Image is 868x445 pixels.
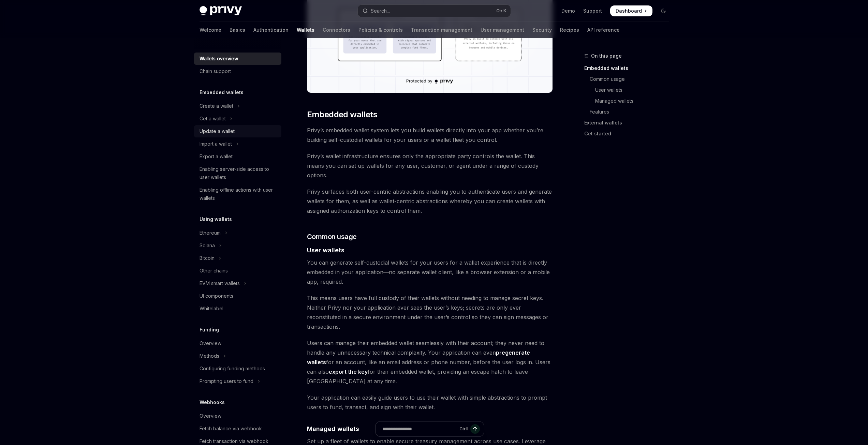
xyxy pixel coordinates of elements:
div: Export a wallet [200,152,233,161]
a: Basics [230,22,245,38]
a: API reference [587,22,620,38]
a: Overview [194,337,281,350]
button: Open search [358,5,511,17]
div: Bitcoin [200,254,215,262]
div: Update a wallet [200,127,235,135]
a: Enabling server-side access to user wallets [194,163,281,183]
h5: Funding [200,326,219,334]
h5: Webhooks [200,398,225,406]
button: Toggle Create a wallet section [194,100,281,112]
span: User wallets [307,246,344,255]
div: Configuring funding methods [200,365,265,373]
button: Toggle Get a wallet section [194,113,281,125]
div: Enabling server-side access to user wallets [200,165,277,181]
span: You can generate self-custodial wallets for your users for a wallet experience that is directly e... [307,258,553,286]
button: Send message [470,424,480,434]
div: Get a wallet [200,115,226,123]
a: User wallets [584,85,674,95]
a: Other chains [194,265,281,277]
a: export the key [329,368,368,375]
div: Wallets overview [200,55,238,63]
a: Wallets overview [194,53,281,65]
span: Common usage [307,232,357,241]
button: Toggle Ethereum section [194,227,281,239]
div: Ethereum [200,229,221,237]
span: This means users have full custody of their wallets without needing to manage secret keys. Neithe... [307,293,553,331]
a: Security [532,22,552,38]
div: Chain support [200,67,231,75]
button: Toggle EVM smart wallets section [194,277,281,290]
a: External wallets [584,117,674,128]
a: UI components [194,290,281,302]
a: Demo [561,8,575,14]
span: On this page [591,52,622,60]
div: Overview [200,339,221,347]
a: Managed wallets [584,95,674,106]
button: Toggle Prompting users to fund section [194,375,281,387]
a: Wallets [297,22,314,38]
div: EVM smart wallets [200,279,240,287]
button: Toggle Bitcoin section [194,252,281,264]
span: Dashboard [616,8,642,14]
a: Get started [584,128,674,139]
a: Whitelabel [194,302,281,315]
span: Users can manage their embedded wallet seamlessly with their account; they never need to handle a... [307,338,553,386]
div: Other chains [200,267,228,275]
a: Recipes [560,22,579,38]
div: Prompting users to fund [200,377,253,385]
a: Features [584,106,674,117]
a: Connectors [323,22,350,38]
a: Update a wallet [194,125,281,137]
a: User management [481,22,524,38]
a: Configuring funding methods [194,362,281,375]
a: Authentication [253,22,289,38]
div: Create a wallet [200,102,233,110]
a: Policies & controls [358,22,403,38]
a: Transaction management [411,22,472,38]
div: Import a wallet [200,140,232,148]
a: Welcome [200,22,221,38]
button: Toggle Solana section [194,239,281,252]
img: dark logo [200,6,242,16]
a: Enabling offline actions with user wallets [194,184,281,204]
div: UI components [200,292,233,300]
h5: Embedded wallets [200,88,244,97]
span: Ctrl K [496,8,506,14]
div: Search... [371,7,390,15]
span: Privy’s embedded wallet system lets you build wallets directly into your app whether you’re build... [307,125,553,145]
span: Privy’s wallet infrastructure ensures only the appropriate party controls the wallet. This means ... [307,151,553,180]
div: Whitelabel [200,305,223,313]
div: Solana [200,241,215,250]
button: Toggle dark mode [658,5,669,16]
a: Common usage [584,74,674,85]
h5: Using wallets [200,215,232,223]
div: Enabling offline actions with user wallets [200,186,277,202]
div: Fetch balance via webhook [200,425,262,433]
a: Support [583,8,602,14]
button: Toggle Import a wallet section [194,138,281,150]
a: Overview [194,410,281,422]
a: Chain support [194,65,281,77]
a: Dashboard [610,5,652,16]
div: Overview [200,412,221,420]
span: Embedded wallets [307,109,377,120]
span: Your application can easily guide users to use their wallet with simple abstractions to prompt us... [307,393,553,412]
button: Toggle Methods section [194,350,281,362]
a: Embedded wallets [584,63,674,74]
a: Export a wallet [194,150,281,163]
input: Ask a question... [382,421,457,436]
span: Privy surfaces both user-centric abstractions enabling you to authenticate users and generate wal... [307,187,553,216]
div: Methods [200,352,219,360]
a: Fetch balance via webhook [194,422,281,435]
